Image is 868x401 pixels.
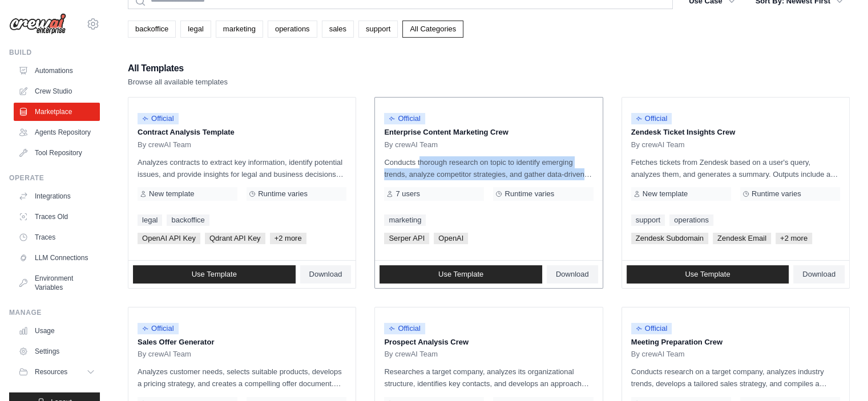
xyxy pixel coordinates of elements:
[14,144,100,162] a: Tool Repository
[384,323,425,334] span: Official
[802,270,835,279] span: Download
[180,21,211,38] a: legal
[258,189,308,199] span: Runtime varies
[547,265,598,283] a: Download
[9,173,100,183] div: Operate
[14,363,100,381] button: Resources
[631,366,840,390] p: Conducts research on a target company, analyzes industry trends, develops a tailored sales strate...
[669,214,713,226] a: operations
[128,21,176,38] a: backoffice
[380,265,542,283] a: Use Template
[9,48,100,57] div: Build
[133,265,296,283] a: Use Template
[138,127,346,138] p: Contract Analysis Template
[434,233,468,244] span: OpenAI
[776,233,812,244] span: +2 more
[631,127,840,138] p: Zendesk Ticket Insights Crew
[205,233,265,244] span: Qdrant API Key
[713,233,771,244] span: Zendesk Email
[14,187,100,205] a: Integrations
[793,265,845,283] a: Download
[270,233,306,244] span: +2 more
[149,189,194,199] span: New template
[14,249,100,267] a: LLM Connections
[384,233,429,244] span: Serper API
[384,140,438,149] span: By crewAI Team
[192,270,237,279] span: Use Template
[309,270,342,279] span: Download
[504,189,554,199] span: Runtime varies
[631,140,685,149] span: By crewAI Team
[402,21,463,38] a: All Categories
[14,342,100,361] a: Settings
[138,366,346,390] p: Analyzes customer needs, selects suitable products, develops a pricing strategy, and creates a co...
[685,270,730,279] span: Use Template
[752,189,801,199] span: Runtime varies
[14,123,100,141] a: Agents Repository
[128,60,228,76] h2: All Templates
[268,21,317,38] a: operations
[9,13,66,35] img: Logo
[14,208,100,226] a: Traces Old
[138,233,200,244] span: OpenAI API Key
[384,156,593,180] p: Conducts thorough research on topic to identify emerging trends, analyze competitor strategies, a...
[14,103,100,121] a: Marketplace
[138,214,162,226] a: legal
[627,265,789,283] a: Use Template
[9,308,100,317] div: Manage
[384,337,593,348] p: Prospect Analysis Crew
[138,156,346,180] p: Analyzes contracts to extract key information, identify potential issues, and provide insights fo...
[138,337,346,348] p: Sales Offer Generator
[14,269,100,297] a: Environment Variables
[384,350,438,359] span: By crewAI Team
[631,113,672,124] span: Official
[384,113,425,124] span: Official
[631,233,708,244] span: Zendesk Subdomain
[35,367,67,376] span: Resources
[167,214,209,226] a: backoffice
[643,189,688,199] span: New template
[384,366,593,390] p: Researches a target company, analyzes its organizational structure, identifies key contacts, and ...
[438,270,483,279] span: Use Template
[14,228,100,246] a: Traces
[395,189,420,199] span: 7 users
[631,337,840,348] p: Meeting Preparation Crew
[384,127,593,138] p: Enterprise Content Marketing Crew
[14,82,100,100] a: Crew Studio
[300,265,352,283] a: Download
[631,323,672,334] span: Official
[631,350,685,359] span: By crewAI Team
[216,21,263,38] a: marketing
[631,214,665,226] a: support
[14,322,100,340] a: Usage
[358,21,398,38] a: support
[138,113,179,124] span: Official
[128,76,228,88] p: Browse all available templates
[14,62,100,80] a: Automations
[138,323,179,334] span: Official
[138,350,191,359] span: By crewAI Team
[384,214,426,226] a: marketing
[631,156,840,180] p: Fetches tickets from Zendesk based on a user's query, analyzes them, and generates a summary. Out...
[138,140,191,149] span: By crewAI Team
[556,270,589,279] span: Download
[322,21,354,38] a: sales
